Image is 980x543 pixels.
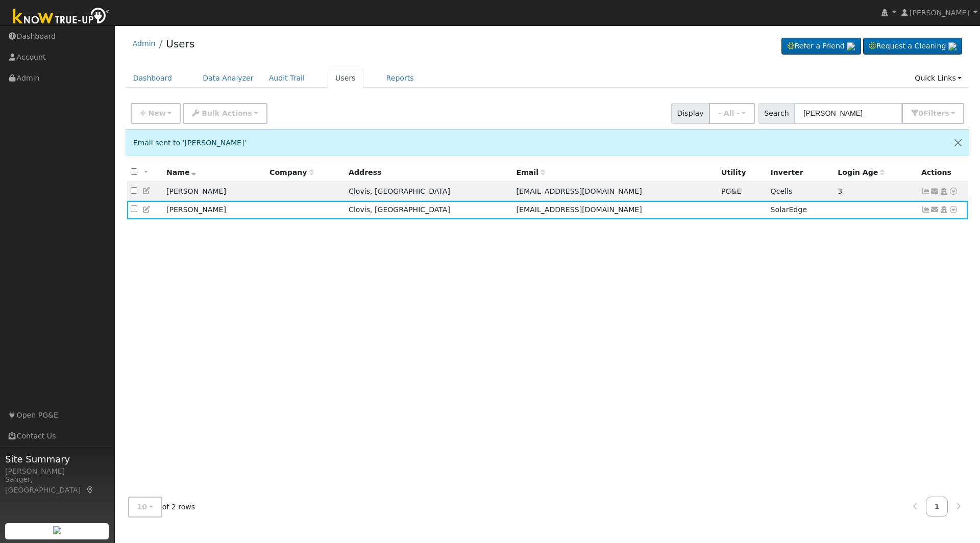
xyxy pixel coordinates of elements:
a: Login As [939,205,948,214]
a: Map [86,486,95,494]
a: Users [166,38,194,50]
span: Site Summary [5,452,109,466]
a: Show Graph [921,205,930,214]
span: Company name [269,168,313,176]
input: Search [794,103,902,124]
span: PG&E [721,187,741,195]
span: [EMAIL_ADDRESS][DOMAIN_NAME] [517,187,642,195]
td: Clovis, [GEOGRAPHIC_DATA] [345,201,512,220]
a: Edit User [142,187,152,195]
span: SolarEdge [771,205,807,214]
td: [PERSON_NAME] [163,201,266,220]
a: 1 [926,497,948,516]
span: Email [517,168,545,176]
div: Actions [921,167,964,178]
button: Close [947,130,969,155]
a: Dashboard [126,69,180,88]
img: retrieve [53,526,61,534]
a: Edit User [142,205,152,214]
span: Display [671,103,709,124]
span: [EMAIL_ADDRESS][DOMAIN_NAME] [517,205,642,214]
span: Search [758,103,795,124]
span: s [945,109,949,117]
a: Refer a Friend [781,38,861,55]
a: Reports [379,69,422,88]
div: Address [349,167,509,178]
button: New [131,103,181,124]
span: Bulk Actions [202,109,252,117]
img: retrieve [847,42,855,50]
span: Email sent to '[PERSON_NAME]' [133,139,247,147]
a: Other actions [949,186,958,197]
a: Data Analyzer [195,69,261,88]
div: Sanger, [GEOGRAPHIC_DATA] [5,474,109,496]
span: Qcells [771,187,793,195]
td: Clovis, [GEOGRAPHIC_DATA] [345,182,512,201]
a: Users [328,69,363,88]
button: 0Filters [902,103,964,124]
a: Quick Links [907,69,969,88]
a: Login As [939,187,948,195]
div: [PERSON_NAME] [5,466,109,477]
span: of 2 rows [128,497,195,518]
div: Utility [721,167,764,178]
a: Other actions [949,204,958,215]
a: Audit Trail [261,69,312,88]
button: Bulk Actions [183,103,267,124]
img: Know True-Up [8,6,115,29]
td: [PERSON_NAME] [163,182,266,201]
span: Filter [923,109,949,117]
a: Request a Cleaning [863,38,962,55]
button: 10 [128,497,162,518]
a: Admin [133,39,156,47]
span: Name [166,168,197,176]
div: Inverter [771,167,831,178]
button: - All - [709,103,755,124]
span: Days since last login [838,168,885,176]
span: [PERSON_NAME] [910,9,969,17]
span: New [148,109,165,117]
a: caschlueter81@gmail.com [930,186,940,197]
a: Show Graph [921,187,930,195]
img: retrieve [948,42,957,50]
span: 09/08/2025 9:07:28 AM [838,187,842,195]
a: jen_sch5324@yahoo.com [930,204,940,215]
span: 10 [137,503,148,511]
